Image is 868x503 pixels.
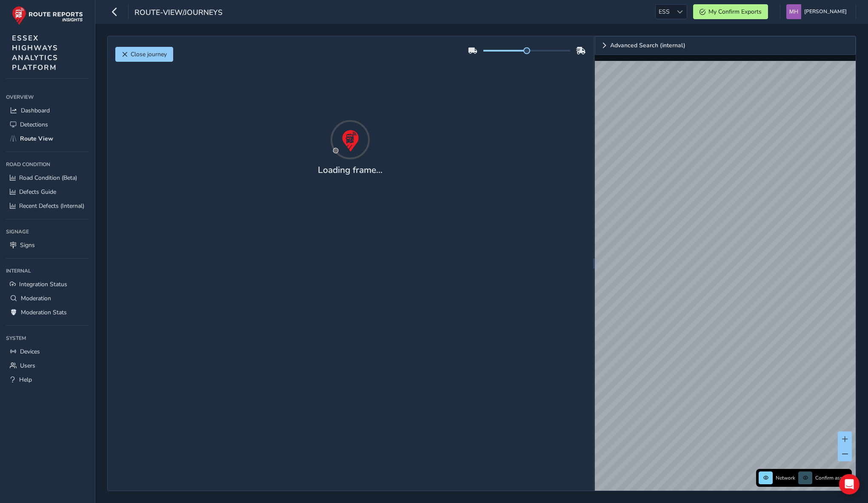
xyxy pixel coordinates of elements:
span: Devices [20,348,40,356]
div: Internal [6,264,89,277]
div: Open Intercom Messenger [839,474,859,494]
a: Detections [6,118,89,132]
a: Dashboard [6,103,89,118]
span: Close journey [131,50,167,58]
span: Defects Guide [19,188,56,196]
a: Road Condition (Beta) [6,171,89,185]
span: Integration Status [19,280,67,288]
span: Network [776,474,795,481]
img: rr logo [12,6,83,25]
span: ESS [656,5,673,19]
a: Expand [595,36,856,55]
span: Users [20,362,35,370]
button: Close journey [115,47,173,62]
a: Devices [6,345,89,359]
span: Moderation Stats [21,308,67,316]
span: Advanced Search (internal) [610,43,685,49]
span: My Confirm Exports [708,8,762,16]
a: Moderation [6,291,89,305]
span: Route View [20,135,53,143]
div: System [6,332,89,345]
a: Integration Status [6,277,89,291]
a: Users [6,359,89,373]
span: Detections [20,121,48,129]
span: Confirm assets [815,474,849,481]
a: Route View [6,132,89,146]
span: ESSEX HIGHWAYS ANALYTICS PLATFORM [12,33,58,72]
button: [PERSON_NAME] [786,4,850,19]
span: Help [19,376,32,384]
span: [PERSON_NAME] [804,4,847,19]
span: Signs [20,241,35,249]
img: diamond-layout [786,4,801,19]
a: Defects Guide [6,185,89,199]
button: My Confirm Exports [693,4,768,19]
span: Road Condition (Beta) [19,174,77,182]
span: Recent Defects (Internal) [19,202,84,210]
span: Dashboard [21,106,50,115]
h4: Loading frame... [318,165,383,175]
div: Road Condition [6,158,89,171]
span: route-view/journeys [134,7,223,19]
div: Overview [6,91,89,103]
a: Signs [6,238,89,252]
div: Signage [6,225,89,238]
a: Recent Defects (Internal) [6,199,89,213]
a: Moderation Stats [6,305,89,319]
a: Help [6,373,89,387]
span: Moderation [21,294,51,302]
